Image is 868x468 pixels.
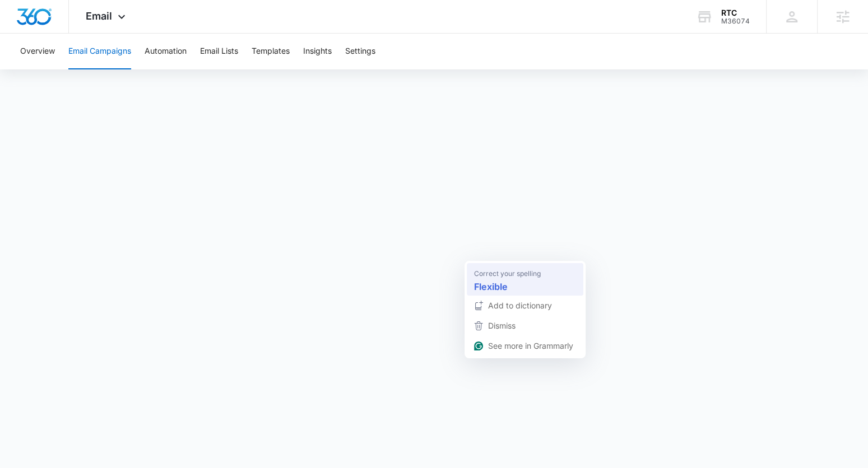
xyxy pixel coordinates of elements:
button: Settings [345,34,375,69]
div: account name [721,8,750,17]
button: Email Lists [200,34,238,69]
button: Insights [303,34,332,69]
div: account id [721,17,750,25]
button: Automation [145,34,187,69]
button: Overview [20,34,55,69]
button: Email Campaigns [68,34,131,69]
span: Email [86,10,112,22]
button: Templates [252,34,290,69]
